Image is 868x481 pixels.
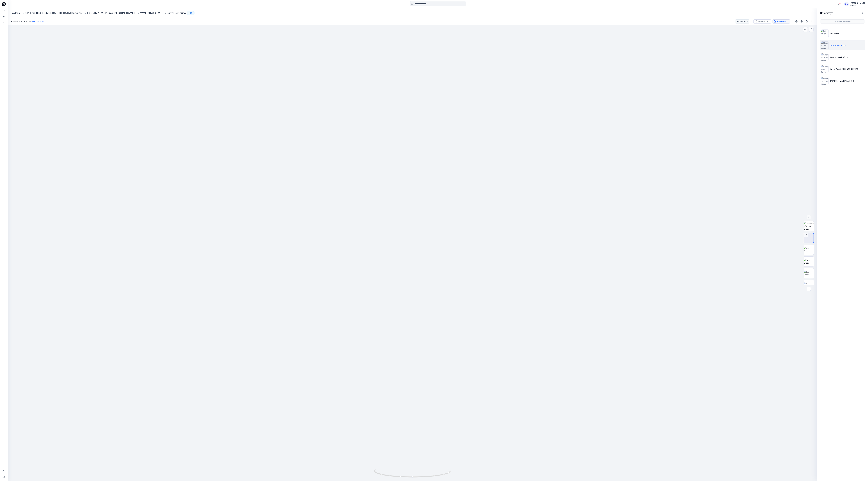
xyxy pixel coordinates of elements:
img: Colorway 3/4 View Ghost [804,222,814,230]
a: FYE 2027 S2 UP Epic [PERSON_NAME] [87,11,135,15]
p: Soft Silver [830,32,839,35]
a: Folders [11,11,20,15]
div: Sloane Med Wash [777,20,789,23]
a: UP_Epic D34 [DEMOGRAPHIC_DATA] Bottoms [25,11,82,15]
img: White Flow 2 (Vivid White) [821,65,829,73]
div: WML-3828-2026_Rev1_HR Barrel Bermuda-Full Colorway [758,20,770,23]
p: Sloane Med Wash [830,44,846,47]
a: [PERSON_NAME] [31,20,46,22]
div: [PERSON_NAME] [850,2,865,5]
span: Posted [DATE] 10:22 by [11,20,46,23]
img: Side Ghost [804,259,814,264]
div: GM [844,2,849,6]
img: Sloane Med Wash [821,41,829,49]
img: Florence Olive Wash (GD) [821,77,829,85]
button: Sloane Med Wash [772,19,790,24]
button: WML-3828-2026_Rev1_HR Barrel Bermuda-Full Colorway [753,19,771,24]
img: Soft Silver [821,30,829,37]
p: [PERSON_NAME] Wash (GD) [830,80,854,82]
img: Washed Black Wash [821,53,829,61]
button: 55 [187,11,195,15]
h2: Colorways [820,11,833,15]
img: Back Ghost [804,271,814,276]
img: Front Ghost [804,247,814,252]
p: 55 [190,12,192,14]
p: White Flow 2 ([PERSON_NAME]) [830,68,858,70]
div: Walmart [850,5,865,7]
p: Washed Black Wash [830,56,848,59]
p: WML-3828-2026_HR Barrel Bermuda [140,11,186,15]
button: Details [800,19,804,24]
img: All colorways [804,282,814,288]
